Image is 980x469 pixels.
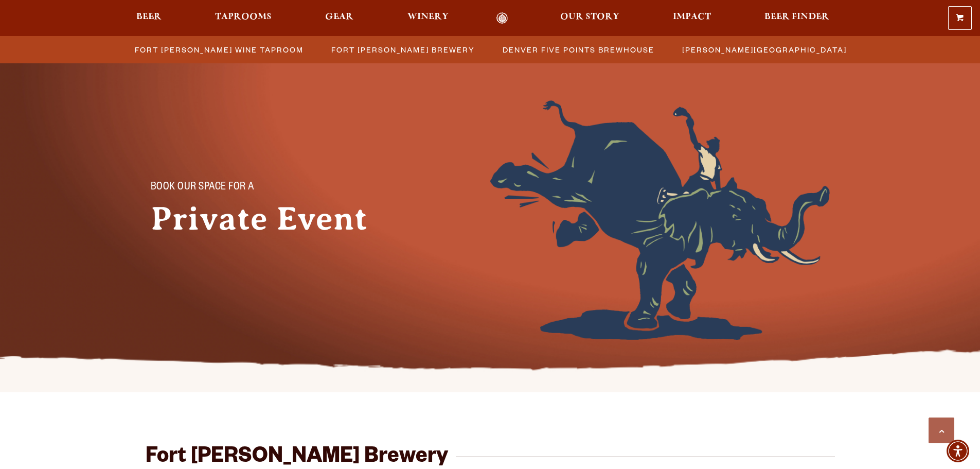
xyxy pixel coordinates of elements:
a: Denver Five Points Brewhouse [496,42,660,57]
a: Beer [130,12,168,24]
a: Taprooms [208,12,278,24]
span: Taprooms [215,13,272,21]
a: Winery [401,12,455,24]
a: [PERSON_NAME][GEOGRAPHIC_DATA] [676,42,852,57]
a: Gear [318,12,360,24]
span: Fort [PERSON_NAME] Brewery [331,42,475,57]
img: Foreground404 [490,100,830,340]
div: Accessibility Menu [947,440,969,462]
span: Denver Five Points Brewhouse [503,42,654,57]
span: [PERSON_NAME][GEOGRAPHIC_DATA] [682,42,847,57]
a: Odell Home [483,12,522,24]
a: Impact [666,12,718,24]
h1: Private Event [151,200,398,237]
a: Our Story [554,12,626,24]
a: Beer Finder [758,12,836,24]
span: Impact [673,13,711,21]
a: Fort [PERSON_NAME] Wine Taproom [129,42,309,57]
a: Scroll to top [929,418,954,443]
span: Beer [136,13,162,21]
span: Gear [325,13,353,21]
span: Fort [PERSON_NAME] Wine Taproom [135,42,304,57]
span: Beer Finder [764,13,829,21]
span: Our Story [560,13,619,21]
a: Fort [PERSON_NAME] Brewery [325,42,480,57]
p: Book Our Space for a [151,182,377,194]
span: Winery [407,13,449,21]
